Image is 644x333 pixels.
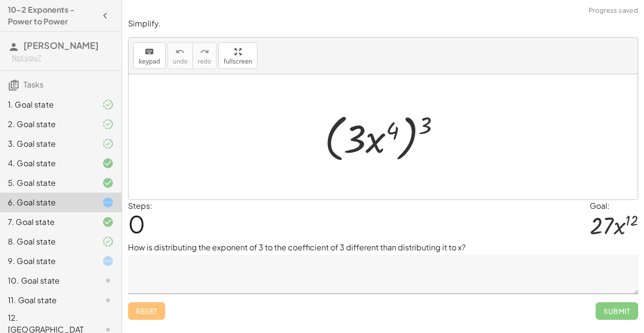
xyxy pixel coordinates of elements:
[168,43,193,69] button: undoundo
[8,4,96,27] h4: 10-2 Exponents - Power to Power
[224,58,252,65] span: fullscreen
[23,40,99,51] span: [PERSON_NAME]
[8,216,86,228] div: 7. Goal state
[102,255,114,267] i: Task started.
[128,242,638,253] p: How is distributing the exponent of 3 to the coefficient of 3 different than distributing it to x?
[12,53,114,63] div: Not you?
[102,118,114,130] i: Task finished and part of it marked as correct.
[102,275,114,287] i: Task not started.
[8,157,86,169] div: 4. Goal state
[8,197,86,208] div: 6. Goal state
[173,58,188,65] span: undo
[128,200,152,211] label: Steps:
[175,46,185,58] i: undo
[200,46,209,58] i: redo
[128,18,638,29] p: Simplify.
[102,294,114,306] i: Task not started.
[102,138,114,150] i: Task finished and part of it marked as correct.
[8,294,86,306] div: 11. Goal state
[102,157,114,169] i: Task finished and correct.
[102,177,114,189] i: Task finished and correct.
[8,99,86,111] div: 1. Goal state
[8,138,86,150] div: 3. Goal state
[8,177,86,189] div: 5. Goal state
[8,255,86,267] div: 9. Goal state
[139,58,160,65] span: keypad
[590,200,638,212] div: Goal:
[198,58,211,65] span: redo
[8,118,86,130] div: 2. Goal state
[102,99,114,111] i: Task finished and part of it marked as correct.
[102,216,114,228] i: Task finished and correct.
[23,79,43,89] span: Tasks
[589,6,638,16] span: Progress saved
[145,46,154,58] i: keyboard
[193,43,216,69] button: redoredo
[8,275,86,287] div: 10. Goal state
[102,236,114,247] i: Task finished and part of it marked as correct.
[133,43,166,69] button: keyboardkeypad
[102,197,114,208] i: Task started.
[218,43,258,69] button: fullscreen
[8,236,86,247] div: 8. Goal state
[128,209,145,239] span: 0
